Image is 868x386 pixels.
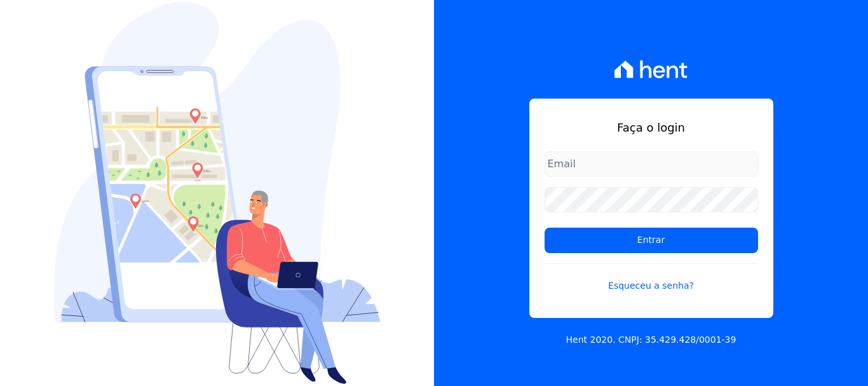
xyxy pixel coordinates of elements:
[54,2,381,384] img: Login
[566,333,736,347] p: Hent 2020. CNPJ: 35.429.428/0001-39
[545,263,758,293] a: Esqueceu a senha?
[545,151,758,177] input: Email
[545,119,758,136] h1: Faça o login
[545,228,758,253] input: Entrar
